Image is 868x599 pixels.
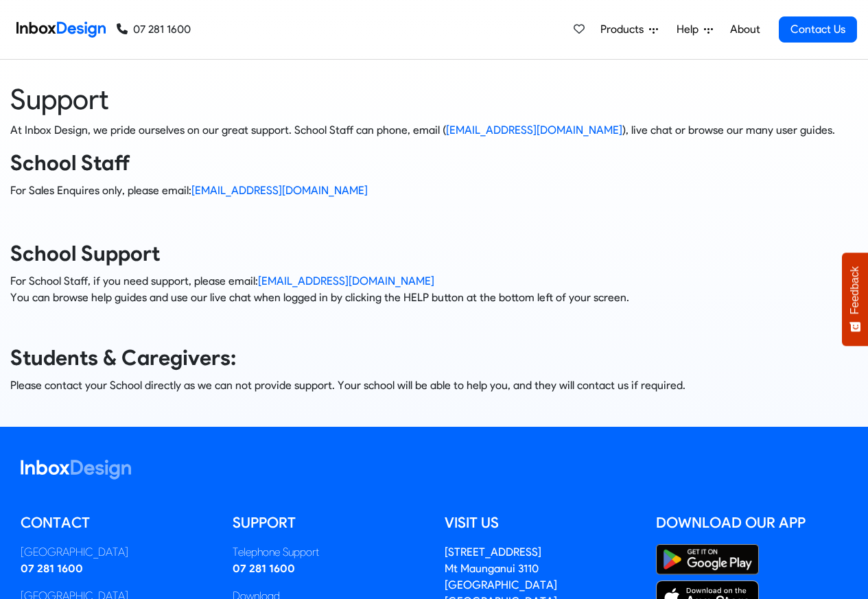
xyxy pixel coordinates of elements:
a: Products [595,16,664,43]
a: Contact Us [779,16,857,43]
span: Products [600,21,649,38]
h5: Contact [21,513,212,533]
a: About [726,16,764,43]
h5: Visit us [445,513,636,533]
button: Feedback - Show survey [842,252,868,346]
a: [EMAIL_ADDRESS][DOMAIN_NAME] [191,184,368,197]
img: logo_inboxdesign_white.svg [21,460,131,480]
a: [EMAIL_ADDRESS][DOMAIN_NAME] [258,274,434,287]
p: At Inbox Design, we pride ourselves on our great support. School Staff can phone, email ( ), live... [10,122,858,139]
heading: Support [10,82,858,117]
p: Please contact your School directly as we can not provide support. Your school will be able to he... [10,377,858,394]
div: Telephone Support [233,544,424,561]
a: [EMAIL_ADDRESS][DOMAIN_NAME] [446,124,622,137]
strong: School Staff [10,150,130,176]
h5: Download our App [656,513,847,533]
a: 07 281 1600 [117,21,191,38]
p: For Sales Enquires only, please email: [10,183,858,199]
strong: School Support [10,241,160,266]
p: For School Staff, if you need support, please email: You can browse help guides and use our live ... [10,273,858,306]
span: Help [677,21,704,38]
a: 07 281 1600 [21,562,83,575]
span: Feedback [849,266,861,314]
a: 07 281 1600 [233,562,295,575]
img: Google Play Store [656,544,759,575]
h5: Support [233,513,424,533]
strong: Students & Caregivers: [10,345,236,371]
div: [GEOGRAPHIC_DATA] [21,544,212,561]
a: Help [671,16,718,43]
